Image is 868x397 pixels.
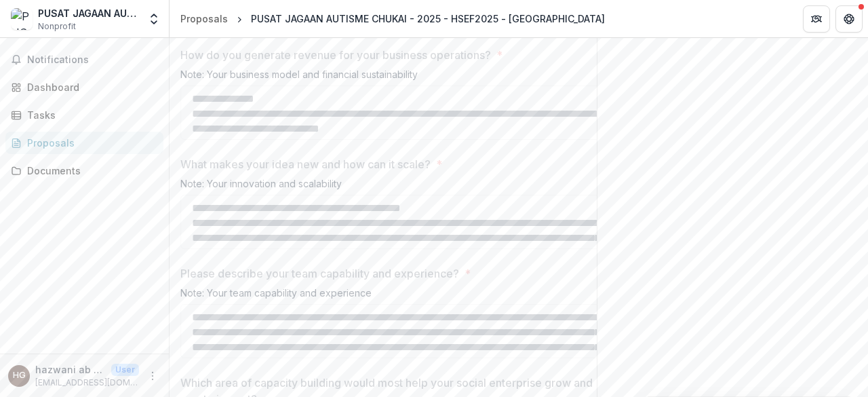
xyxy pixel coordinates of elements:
[11,8,33,30] img: PUSAT JAGAAN AUTISME CHUKAI
[111,364,139,376] p: User
[180,156,431,172] p: What makes your idea new and how can it scale?
[5,49,163,71] button: Notifications
[180,287,614,304] div: Note: Your team capability and experience
[835,5,863,33] button: Get Help
[175,9,233,29] a: Proposals
[27,80,153,94] div: Dashboard
[180,265,459,282] p: Please describe your team capability and experience?
[13,371,26,380] div: hazwani ab ghani
[5,76,163,98] a: Dashboard
[35,362,106,377] p: hazwani ab ghani
[251,12,605,26] div: PUSAT JAGAAN AUTISME CHUKAI - 2025 - HSEF2025 - [GEOGRAPHIC_DATA]
[27,136,153,150] div: Proposals
[27,54,158,66] span: Notifications
[38,20,76,33] span: Nonprofit
[180,69,614,86] div: Note: Your business model and financial sustainability
[38,6,139,20] div: PUSAT JAGAAN AUTISME CHUKAI
[5,104,163,126] a: Tasks
[803,5,830,33] button: Partners
[180,178,614,195] div: Note: Your innovation and scalability
[5,159,163,182] a: Documents
[35,377,139,389] p: [EMAIL_ADDRESS][DOMAIN_NAME]
[5,132,163,154] a: Proposals
[175,9,610,29] nav: breadcrumb
[180,12,228,26] div: Proposals
[27,108,153,122] div: Tasks
[27,164,153,178] div: Documents
[144,368,161,384] button: More
[180,47,491,63] p: How do you generate revenue for your business operations?
[144,5,163,33] button: Open entity switcher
